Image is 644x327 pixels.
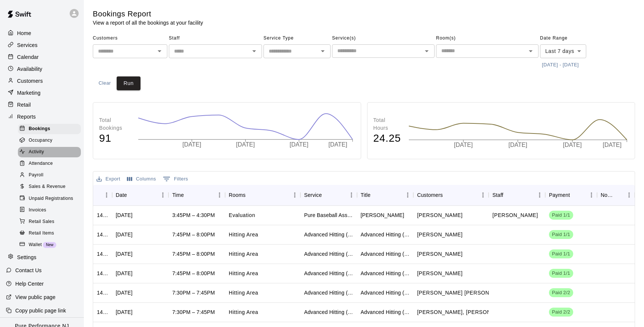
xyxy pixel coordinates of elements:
[361,270,410,277] div: Advanced Hitting (13-18)
[540,59,581,71] button: [DATE] - [DATE]
[93,32,167,44] span: Customers
[15,293,56,301] p: View public page
[304,211,353,219] div: Pure Baseball Assessment
[172,211,215,219] div: 3:45PM – 4:30PM
[97,250,108,258] div: 1407772
[183,141,201,148] tspan: [DATE]
[172,270,215,277] div: 7:45PM – 8:00PM
[99,132,130,145] h4: 91
[229,231,258,239] p: Hitting Area
[229,250,258,258] p: Hitting Area
[172,289,215,296] div: 7:30PM – 7:45PM
[601,185,613,205] div: Notes
[361,289,410,296] div: Advanced Hitting (13-18)
[17,101,31,109] p: Retail
[18,170,81,180] div: Payroll
[97,190,107,200] button: Sort
[534,189,545,201] button: Menu
[436,32,539,44] span: Room(s)
[549,251,573,258] span: Paid 1/1
[304,185,322,205] div: Service
[6,111,78,122] div: Reports
[18,135,81,146] div: Occupancy
[172,250,215,258] div: 7:45PM – 8:00PM
[97,270,108,277] div: 1407745
[18,181,84,193] a: Sales & Revenue
[15,280,44,287] p: Help Center
[97,308,108,316] div: 1407645
[597,185,635,205] div: Notes
[154,46,165,56] button: Open
[370,190,381,200] button: Sort
[417,308,512,316] p: Ethan Rasmussen, Rohan Yitta
[525,46,536,56] button: Open
[29,183,66,191] span: Sales & Revenue
[304,250,353,258] div: Advanced Hitting (13-18)
[540,44,586,58] div: Last 7 days
[300,185,357,205] div: Service
[613,190,624,200] button: Sort
[417,231,463,239] p: EJ Thomas
[6,75,78,87] a: Customers
[263,32,331,44] span: Service Type
[346,189,357,201] button: Menu
[97,211,108,219] div: 1426137
[329,141,347,148] tspan: [DATE]
[29,160,53,167] span: Attendance
[357,185,414,205] div: Title
[172,308,215,316] div: 7:30PM – 7:45PM
[545,185,597,205] div: Payment
[15,267,42,274] p: Contact Us
[332,32,435,44] span: Service(s)
[18,228,81,239] div: Retail Items
[229,308,258,316] p: Hitting Area
[93,185,112,205] div: ID
[29,195,73,202] span: Unpaid Registrations
[318,46,328,56] button: Open
[508,142,527,148] tspan: [DATE]
[6,87,78,98] a: Marketing
[477,189,489,201] button: Menu
[97,289,108,296] div: 1407672
[116,185,127,205] div: Date
[361,308,410,316] div: Advanced Hitting (13-18)
[6,63,78,75] a: Availability
[6,252,78,263] a: Settings
[225,185,300,205] div: Rooms
[586,189,597,201] button: Menu
[492,185,503,205] div: Staff
[18,193,84,204] a: Unpaid Registrations
[18,217,81,227] div: Retail Sales
[229,289,258,297] p: Hitting Area
[454,142,473,148] tspan: [DATE]
[18,216,84,227] a: Retail Sales
[184,190,194,200] button: Sort
[361,231,410,238] div: Advanced Hitting (13-18)
[17,89,41,97] p: Marketing
[6,99,78,110] a: Retail
[304,231,353,238] div: Advanced Hitting (13-18)
[6,51,78,63] a: Calendar
[18,123,84,135] a: Bookings
[116,289,133,296] div: Mon, Sep 15, 2025
[6,28,78,39] a: Home
[229,211,255,219] p: Evaluation
[18,204,84,216] a: Invoices
[322,190,332,200] button: Sort
[417,185,443,205] div: Customers
[97,231,108,238] div: 1407799
[214,189,225,201] button: Menu
[99,116,130,132] p: Total Bookings
[18,124,81,134] div: Bookings
[549,309,573,316] span: Paid 2/2
[417,211,463,219] p: Antonio Dominguez
[112,185,169,205] div: Date
[6,40,78,51] a: Services
[29,172,43,179] span: Payroll
[503,190,514,200] button: Sort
